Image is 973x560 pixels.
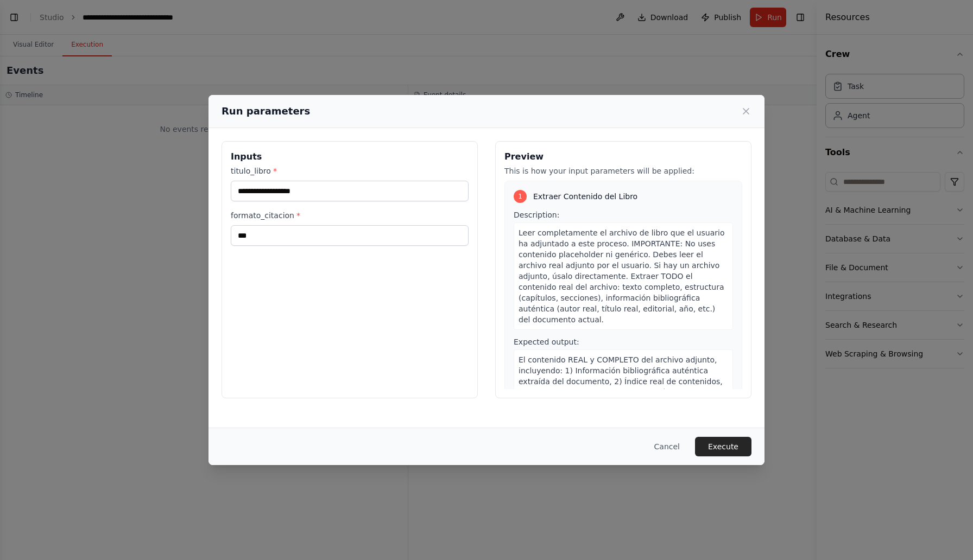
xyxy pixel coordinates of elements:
h3: Preview [504,150,742,163]
button: Cancel [646,437,688,456]
span: Expected output: [514,338,579,346]
h3: Inputs [231,150,469,163]
div: 1 [514,190,527,203]
span: Leer completamente el archivo de libro que el usuario ha adjuntado a este proceso. IMPORTANTE: No... [519,228,724,324]
h2: Run parameters [222,104,310,119]
label: titulo_libro [231,166,469,176]
p: This is how your input parameters will be applied: [504,166,742,176]
span: Description: [514,211,559,219]
button: Execute [695,437,751,456]
span: Extraer Contenido del Libro [533,191,637,202]
label: formato_citacion [231,210,469,221]
span: El contenido REAL y COMPLETO del archivo adjunto, incluyendo: 1) Información bibliográfica autént... [519,355,723,429]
